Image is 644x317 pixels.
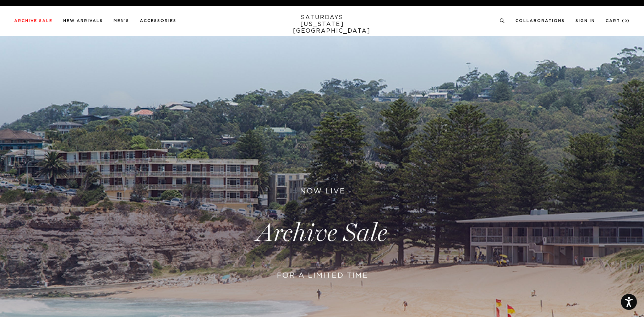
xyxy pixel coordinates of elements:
a: New Arrivals [63,19,103,23]
a: SATURDAYS[US_STATE][GEOGRAPHIC_DATA] [293,14,351,34]
a: Accessories [140,19,176,23]
a: Men's [114,19,129,23]
small: 0 [624,20,627,23]
a: Collaborations [515,19,565,23]
a: Cart (0) [606,19,630,23]
a: Sign In [575,19,595,23]
a: Archive Sale [14,19,53,23]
